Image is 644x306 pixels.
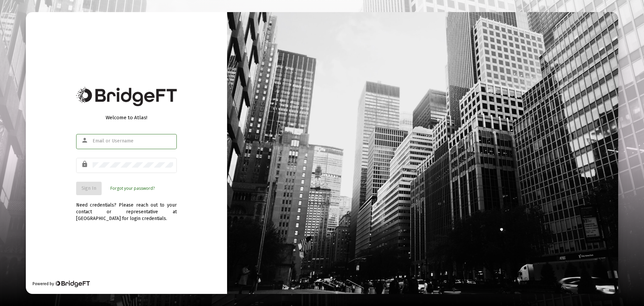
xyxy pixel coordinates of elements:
div: Need credentials? Please reach out to your contact or representative at [GEOGRAPHIC_DATA] for log... [76,195,177,222]
button: Sign In [76,182,102,195]
div: Welcome to Atlas! [76,114,177,121]
mat-icon: person [81,136,89,144]
img: Bridge Financial Technology Logo [55,280,90,287]
div: Powered by [33,280,90,287]
input: Email or Username [93,138,173,144]
mat-icon: lock [81,160,89,168]
img: Bridge Financial Technology Logo [76,87,177,106]
a: Forgot your password? [110,185,155,192]
span: Sign In [82,185,96,191]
